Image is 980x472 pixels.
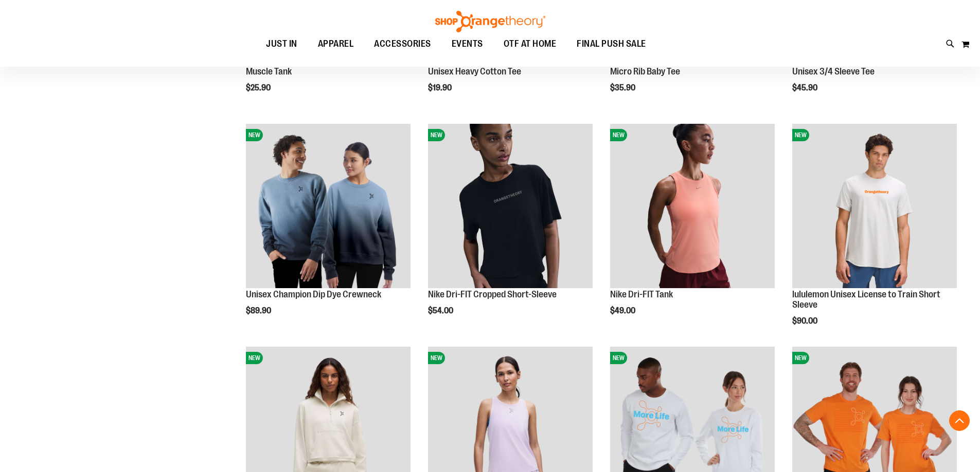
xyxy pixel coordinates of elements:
span: $25.90 [246,83,272,92]
a: Nike Dri-FIT Cropped Short-SleeveNEW [428,124,593,290]
span: $89.90 [246,306,273,315]
a: ACCESSORIES [364,32,441,56]
span: OTF AT HOME [504,32,557,55]
span: $54.00 [428,306,455,315]
span: EVENTS [452,32,483,55]
a: Nike Dri-FIT Tank [610,289,673,299]
a: lululemon Unisex License to Train Short SleeveNEW [792,124,957,290]
span: NEW [610,352,627,364]
span: NEW [610,129,627,141]
img: Nike Dri-FIT Cropped Short-Sleeve [428,124,593,288]
a: Micro Rib Baby Tee [610,66,680,77]
div: product [787,119,962,351]
span: NEW [246,129,263,141]
a: APPAREL [308,32,364,56]
img: Unisex Champion Dip Dye Crewneck [246,124,411,288]
span: NEW [428,129,445,141]
span: JUST IN [266,32,297,55]
span: NEW [246,352,263,364]
a: Nike Dri-FIT TankNEW [610,124,775,290]
a: lululemon Unisex License to Train Short Sleeve [792,289,940,310]
span: NEW [428,352,445,364]
a: Nike Dri-FIT Cropped Short-Sleeve [428,289,557,299]
a: Unisex Champion Dip Dye CrewneckNEW [246,124,411,290]
span: NEW [792,129,809,141]
a: OTF AT HOME [493,32,567,56]
span: ACCESSORIES [374,32,431,55]
a: FINAL PUSH SALE [566,32,656,56]
a: Unisex Champion Dip Dye Crewneck [246,289,381,299]
span: FINAL PUSH SALE [577,32,646,55]
span: $49.00 [610,306,637,315]
span: $90.00 [792,316,819,326]
a: Unisex Heavy Cotton Tee [428,66,521,77]
a: Unisex 3/4 Sleeve Tee [792,66,875,77]
div: product [423,119,598,342]
img: Shop Orangetheory [434,11,547,32]
span: $19.90 [428,83,453,92]
a: EVENTS [441,32,493,56]
span: $35.90 [610,83,637,92]
div: product [605,119,780,342]
div: product [241,119,416,342]
span: NEW [792,352,809,364]
span: $45.90 [792,83,819,92]
a: Muscle Tank [246,66,292,77]
img: lululemon Unisex License to Train Short Sleeve [792,124,957,288]
img: Nike Dri-FIT Tank [610,124,775,288]
span: APPAREL [318,32,354,55]
a: JUST IN [256,32,308,55]
button: Back To Top [949,410,970,431]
